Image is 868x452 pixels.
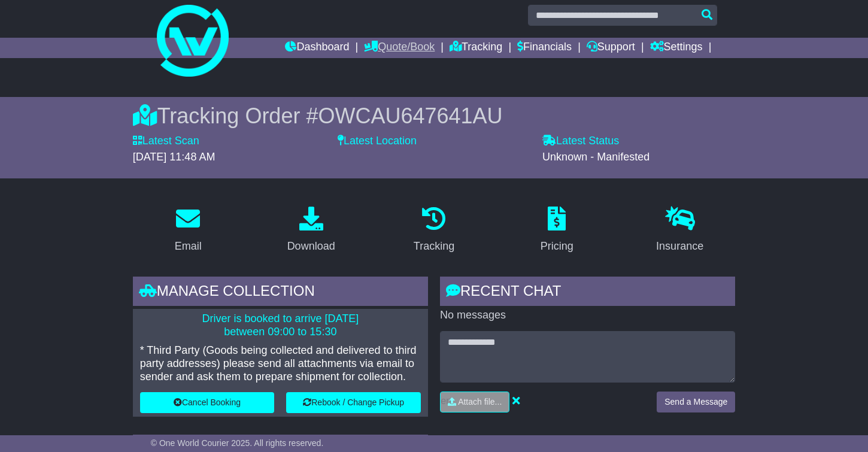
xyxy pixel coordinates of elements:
[318,104,502,128] span: OWCAU647641AU
[440,309,735,322] p: No messages
[450,38,502,58] a: Tracking
[517,38,572,58] a: Financials
[414,238,454,254] div: Tracking
[285,38,349,58] a: Dashboard
[140,313,421,338] p: Driver is booked to arrive [DATE] between 09:00 to 15:30
[286,392,421,413] button: Rebook / Change Pickup
[657,392,735,412] button: Send a Message
[167,202,210,259] a: Email
[151,438,324,448] span: © One World Courier 2025. All rights reserved.
[133,277,428,309] div: Manage collection
[364,38,435,58] a: Quote/Book
[280,202,343,259] a: Download
[133,135,199,148] label: Latest Scan
[175,238,202,254] div: Email
[587,38,635,58] a: Support
[140,344,421,383] p: * Third Party (Goods being collected and delivered to third party addresses) please send all atta...
[406,202,462,259] a: Tracking
[533,202,581,259] a: Pricing
[542,135,619,148] label: Latest Status
[542,151,650,163] span: Unknown - Manifested
[140,392,275,413] button: Cancel Booking
[133,151,216,163] span: [DATE] 11:48 AM
[656,238,703,254] div: Insurance
[648,202,711,259] a: Insurance
[338,135,417,148] label: Latest Location
[287,238,335,254] div: Download
[440,277,735,309] div: RECENT CHAT
[133,103,736,129] div: Tracking Order #
[650,38,703,58] a: Settings
[541,238,573,254] div: Pricing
